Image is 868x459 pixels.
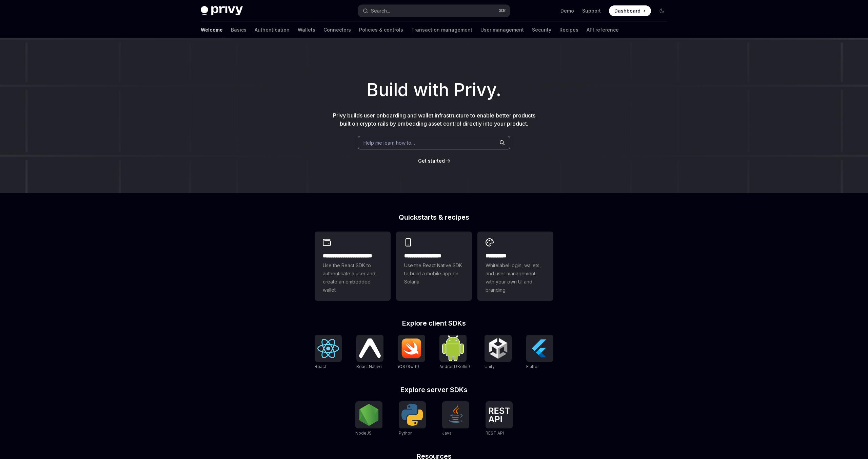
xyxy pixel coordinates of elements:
h2: Quickstarts & recipes [315,214,553,221]
a: Recipes [559,22,578,38]
img: Flutter [529,337,551,359]
span: Whitelabel login, wallets, and user management with your own UI and branding. [486,261,545,294]
span: Use the React Native SDK to build a mobile app on Solana. [404,261,464,286]
a: REST APIREST API [486,401,513,437]
span: Java [442,430,452,436]
span: Help me learn how to… [363,139,415,146]
span: Dashboard [614,7,640,14]
img: dark logo [201,6,243,16]
img: NodeJS [358,404,380,426]
h2: Explore server SDKs [315,386,553,393]
span: NodeJS [355,430,372,436]
span: Use the React SDK to authenticate a user and create an embedded wallet. [323,261,382,294]
div: Search... [371,7,390,15]
img: React [317,339,339,358]
a: Security [532,22,551,38]
a: UnityUnity [485,335,512,370]
a: iOS (Swift)iOS (Swift) [398,335,425,370]
span: Python [399,430,413,436]
img: Android (Kotlin) [442,335,464,361]
a: Android (Kotlin)Android (Kotlin) [439,335,470,370]
span: Android (Kotlin) [439,364,470,369]
img: Unity [487,337,509,359]
img: React Native [359,338,381,358]
a: Policies & controls [359,22,403,38]
a: NodeJSNodeJS [355,401,382,437]
a: **** **** **** ***Use the React Native SDK to build a mobile app on Solana. [396,232,472,301]
span: REST API [486,430,504,436]
h2: Explore client SDKs [315,320,553,327]
a: Authentication [255,22,290,38]
a: Welcome [201,22,223,38]
a: ReactReact [315,335,342,370]
a: User management [480,22,524,38]
a: JavaJava [442,401,469,437]
a: Demo [560,7,574,14]
a: FlutterFlutter [526,335,553,370]
span: Unity [485,364,495,369]
button: Search...⌘K [358,5,510,17]
span: React [315,364,326,369]
img: REST API [488,407,510,422]
h1: Build with Privy. [11,77,857,103]
a: Wallets [298,22,315,38]
a: PythonPython [399,401,426,437]
a: **** *****Whitelabel login, wallets, and user management with your own UI and branding. [477,232,553,301]
span: Flutter [526,364,539,369]
img: iOS (Swift) [401,338,422,359]
button: Toggle dark mode [656,5,667,16]
a: Support [582,7,601,14]
a: Connectors [323,22,351,38]
img: Python [401,404,423,426]
span: Get started [418,158,445,164]
span: React Native [356,364,382,369]
a: Get started [418,158,445,164]
a: Dashboard [609,5,651,16]
a: API reference [587,22,619,38]
a: React NativeReact Native [356,335,383,370]
span: Privy builds user onboarding and wallet infrastructure to enable better products built on crypto ... [333,112,535,127]
img: Java [445,404,467,426]
a: Basics [231,22,246,38]
a: Transaction management [411,22,472,38]
span: iOS (Swift) [398,364,419,369]
span: ⌘ K [499,8,506,14]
